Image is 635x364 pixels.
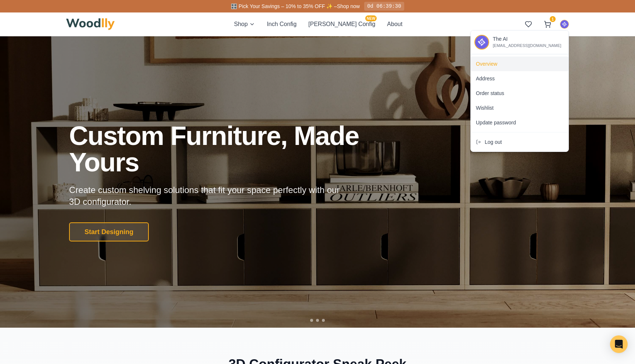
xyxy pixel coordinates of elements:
span: Wishlist [476,104,494,112]
span: Log out [485,138,502,146]
span: Address [476,75,495,82]
p: The AI [493,36,561,43]
span: Overview [476,60,497,68]
span: Order status [476,90,504,97]
p: [EMAIL_ADDRESS][DOMAIN_NAME] [493,43,561,49]
span: Update password [476,119,516,126]
img: The AI [475,36,488,49]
